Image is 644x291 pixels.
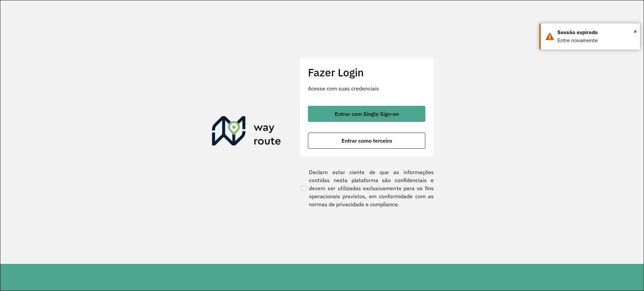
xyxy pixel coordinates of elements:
button: Close [634,26,637,37]
span: Entrar com Single Sign-on [335,111,399,117]
span: Entrar como terceiro [341,138,392,143]
div: Entre novamente [557,37,635,45]
img: Roteirizador AmbevTech [212,116,281,148]
button: button [308,133,425,149]
div: Sessão expirada [557,28,635,37]
span: × [634,26,637,37]
p: Acesse com suas credenciais [308,84,425,92]
h2: Fazer Login [308,66,425,79]
label: Declaro estar ciente de que as informações contidas nesta plataforma são confidenciais e devem se... [300,168,434,208]
button: button [308,106,425,122]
